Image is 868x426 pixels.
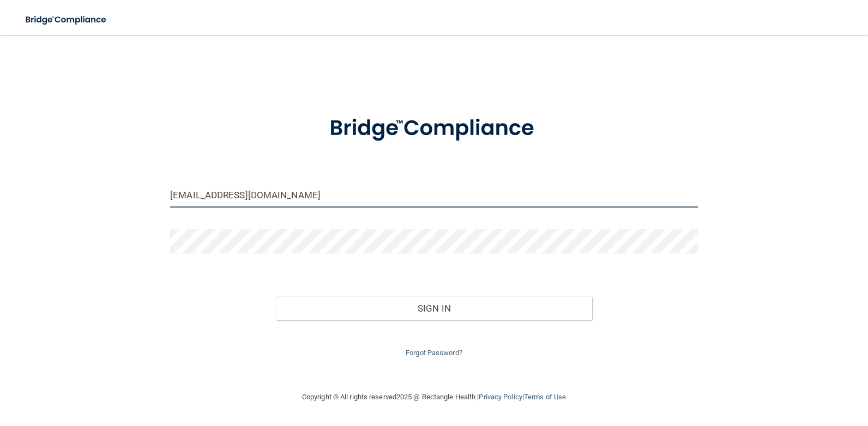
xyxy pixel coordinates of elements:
[406,349,462,357] a: Forgot Password?
[235,380,633,415] div: Copyright © All rights reserved 2025 @ Rectangle Health | |
[307,100,561,157] img: bridge_compliance_login_screen.278c3ca4.svg
[16,9,117,31] img: bridge_compliance_login_screen.278c3ca4.svg
[170,183,698,208] input: Email
[524,393,566,401] a: Terms of Use
[679,349,855,392] iframe: Drift Widget Chat Controller
[479,393,522,401] a: Privacy Policy
[276,296,593,320] button: Sign In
